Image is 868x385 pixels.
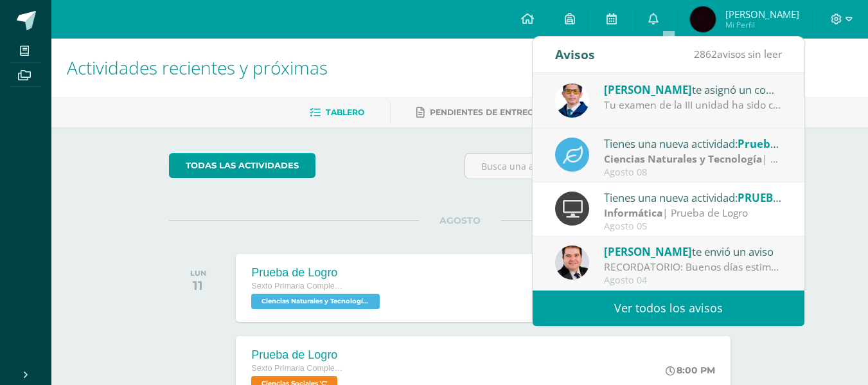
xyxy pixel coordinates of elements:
div: te asignó un comentario en 'PRUEBA DE LOGRO-III UNIDAD.' para 'Comunicación y Lenguaje L.1' [604,81,783,98]
div: Agosto 08 [604,167,783,178]
span: Prueba de Logro [738,136,825,151]
a: Pendientes de entrega [416,102,540,123]
div: Avisos [555,37,595,72]
div: | Prueba de Logro [604,152,783,166]
span: Pendientes de entrega [430,107,540,117]
span: AGOSTO [419,215,501,226]
span: avisos sin leer [694,47,782,61]
div: te envió un aviso [604,243,783,260]
span: [PERSON_NAME] [604,82,692,97]
a: Tablero [310,102,364,123]
div: | Prueba de Logro [604,206,783,220]
span: Mi Perfil [725,19,799,30]
span: [PERSON_NAME] [604,244,692,259]
img: 059ccfba660c78d33e1d6e9d5a6a4bb6.png [555,84,589,118]
div: Prueba de Logro [251,266,383,280]
div: Prueba de Logro [251,348,348,362]
span: [PERSON_NAME] [725,8,799,21]
div: Tienes una nueva actividad: [604,189,783,206]
div: 11 [190,278,206,293]
span: 2862 [694,47,717,61]
input: Busca una actividad próxima aquí... [465,154,750,179]
span: Sexto Primaria Complementaria [251,364,348,373]
strong: Informática [604,206,662,220]
div: Agosto 05 [604,221,783,232]
div: 8:00 PM [666,364,715,376]
a: Ver todos los avisos [533,291,804,326]
span: Sexto Primaria Complementaria [251,282,348,291]
img: 57933e79c0f622885edf5cfea874362b.png [555,246,589,280]
div: RECORDATORIO: Buenos días estimados Padres y Madres de familia Les recordamos que la hora de sali... [604,260,783,274]
div: Agosto 04 [604,275,783,286]
div: Tu examen de la III unidad ha sido calificado. [604,98,783,112]
span: Ciencias Naturales y Tecnología 'C' [251,294,380,309]
img: ad0d52a96e3f0a1cb6e3f0cf38ff3e4d.png [690,6,716,32]
div: LUN [190,269,206,278]
a: todas las Actividades [169,153,315,178]
span: Tablero [326,107,364,117]
div: Tienes una nueva actividad: [604,135,783,152]
strong: Ciencias Naturales y Tecnología [604,152,762,166]
span: Actividades recientes y próximas [67,55,328,80]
